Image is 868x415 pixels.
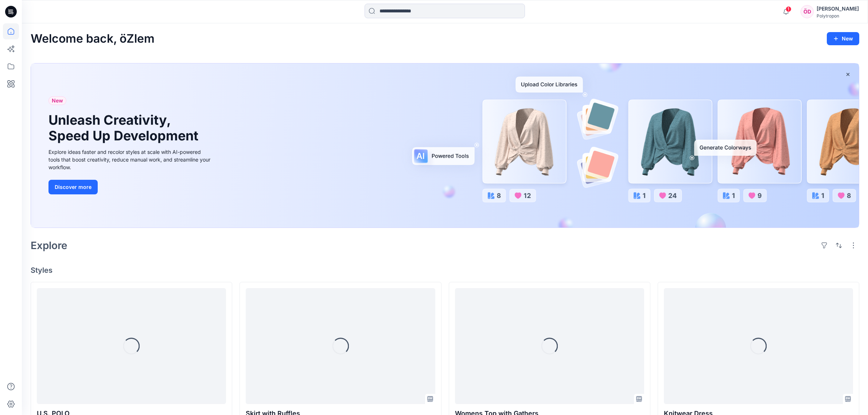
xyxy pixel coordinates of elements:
div: [PERSON_NAME] [817,4,859,13]
h2: Explore [31,240,67,251]
h4: Styles [31,266,859,275]
h2: Welcome back, öZlem [31,32,155,46]
h1: Unleash Creativity, Speed Up Development [48,112,202,144]
div: ÖD [801,5,814,18]
div: Explore ideas faster and recolor styles at scale with AI-powered tools that boost creativity, red... [48,148,213,171]
a: Discover more [48,180,213,194]
button: Discover more [48,180,98,194]
button: New [827,32,859,45]
span: New [52,96,63,105]
span: 1 [786,6,791,12]
div: Polytropon [817,13,859,19]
